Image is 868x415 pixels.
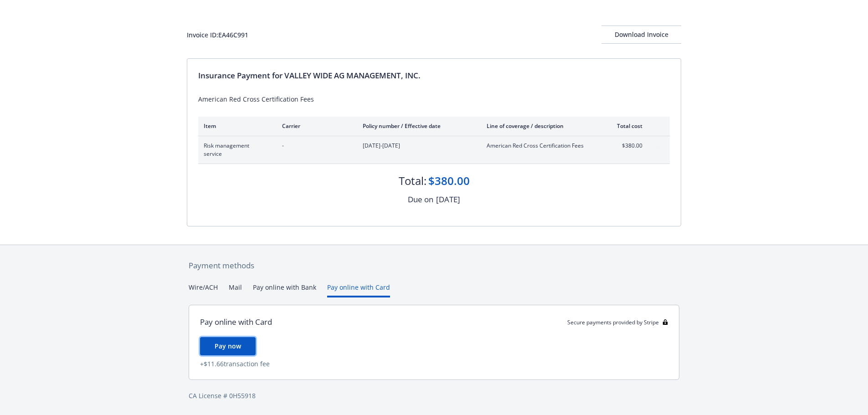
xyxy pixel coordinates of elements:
[198,70,670,82] div: Insurance Payment for VALLEY WIDE AG MANAGEMENT, INC.
[187,30,248,40] div: Invoice ID: EA46C991
[608,122,642,130] div: Total cost
[229,282,242,297] button: Mail
[200,316,272,328] div: Pay online with Card
[189,282,218,297] button: Wire/ACH
[282,142,348,150] span: -
[608,142,642,150] span: $380.00
[601,26,681,43] div: Download Invoice
[399,173,426,189] div: Total:
[487,142,594,150] span: American Red Cross Certification Fees
[601,26,681,44] button: Download Invoice
[428,173,470,189] div: $380.00
[200,359,668,369] div: + $11.66 transaction fee
[436,194,460,205] div: [DATE]
[198,136,670,164] div: Risk management service-[DATE]-[DATE]American Red Cross Certification Fees$380.00expand content
[363,142,472,150] span: [DATE]-[DATE]
[198,94,670,104] div: American Red Cross Certification Fees
[282,122,348,130] div: Carrier
[408,194,433,205] div: Due on
[189,391,679,400] div: CA License # 0H55918
[253,282,316,297] button: Pay online with Bank
[215,342,241,350] span: Pay now
[363,122,472,130] div: Policy number / Effective date
[567,318,668,326] div: Secure payments provided by Stripe
[189,260,679,272] div: Payment methods
[204,122,267,130] div: Item
[487,122,594,130] div: Line of coverage / description
[327,282,390,297] button: Pay online with Card
[200,337,256,355] button: Pay now
[204,142,267,158] span: Risk management service
[650,142,664,156] button: expand content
